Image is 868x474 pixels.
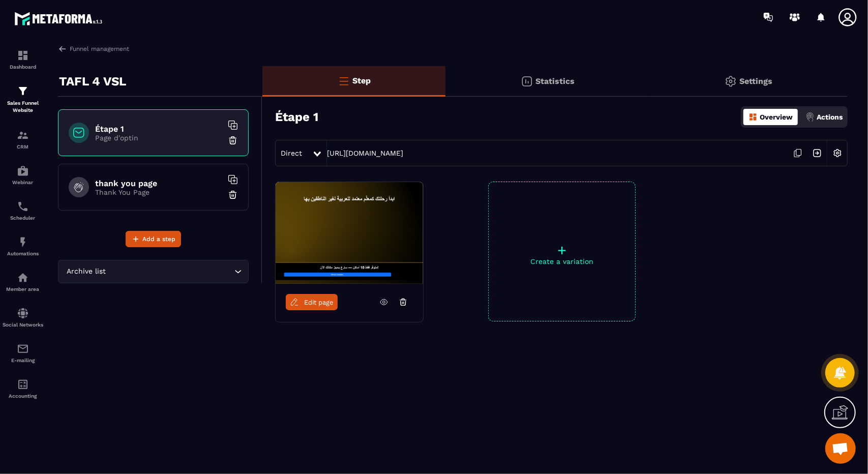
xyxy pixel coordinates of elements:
p: Scheduler [3,215,43,221]
a: automationsautomationsAutomations [3,228,43,264]
h6: Étape 1 [95,124,222,134]
img: image [276,182,423,284]
h6: thank you page [95,179,222,188]
p: Settings [739,76,772,86]
p: Overview [760,113,793,121]
img: actions.d6e523a2.png [805,112,815,122]
p: Actions [817,113,843,121]
p: Page d'optin [95,134,222,142]
div: Ouvrir le chat [825,433,856,464]
p: Accounting [3,393,43,399]
img: email [17,343,29,355]
p: Dashboard [3,64,43,70]
img: arrow-next.bcc2205e.svg [807,143,827,163]
p: Create a variation [489,257,635,265]
a: Funnel management [58,44,129,53]
p: Webinar [3,180,43,185]
img: dashboard-orange.40269519.svg [749,112,758,122]
img: stats.20deebd0.svg [521,75,533,87]
img: scheduler [17,200,29,213]
img: formation [17,85,29,97]
a: automationsautomationsWebinar [3,157,43,193]
img: accountant [17,378,29,391]
a: Edit page [286,294,338,310]
img: arrow [58,44,67,53]
img: automations [17,272,29,284]
button: Add a step [126,231,181,247]
p: Social Networks [3,322,43,328]
p: Sales Funnel Website [3,100,43,114]
p: Statistics [535,76,575,86]
p: Automations [3,251,43,256]
img: trash [228,190,238,200]
a: accountantaccountantAccounting [3,371,43,406]
p: + [489,243,635,257]
div: Search for option [58,260,249,283]
p: Step [352,76,371,85]
span: Direct [281,149,302,157]
a: formationformationSales Funnel Website [3,77,43,122]
span: Archive list [65,266,108,277]
a: social-networksocial-networkSocial Networks [3,300,43,335]
p: Thank You Page [95,188,222,196]
a: formationformationDashboard [3,42,43,77]
p: TAFL 4 VSL [59,71,126,92]
img: automations [17,165,29,177]
img: setting-w.858f3a88.svg [828,143,847,163]
input: Search for option [108,266,232,277]
a: schedulerschedulerScheduler [3,193,43,228]
h3: Étape 1 [275,110,318,124]
span: Add a step [142,234,175,244]
p: CRM [3,144,43,150]
a: emailemailE-mailing [3,335,43,371]
a: [URL][DOMAIN_NAME] [327,149,403,157]
img: logo [14,9,106,28]
a: formationformationCRM [3,122,43,157]
img: bars-o.4a397970.svg [338,75,350,87]
img: automations [17,236,29,248]
img: social-network [17,307,29,319]
img: formation [17,49,29,62]
img: formation [17,129,29,141]
img: trash [228,135,238,145]
p: E-mailing [3,358,43,363]
p: Member area [3,286,43,292]
span: Edit page [304,299,334,306]
img: setting-gr.5f69749f.svg [725,75,737,87]
a: automationsautomationsMember area [3,264,43,300]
